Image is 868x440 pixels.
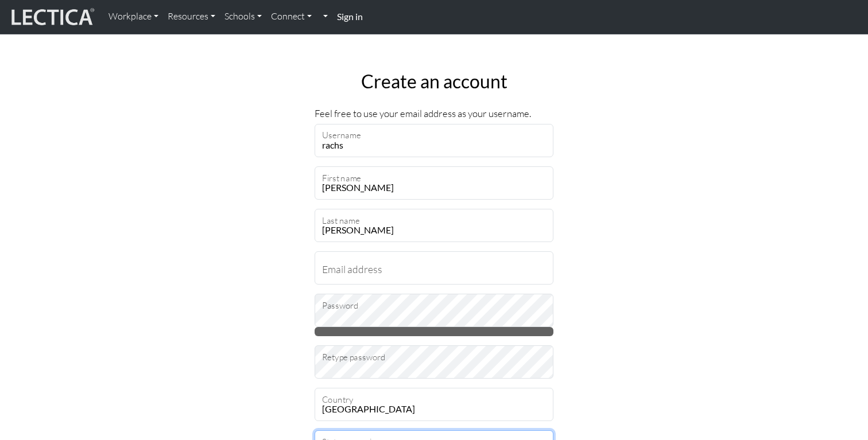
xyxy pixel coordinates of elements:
[104,5,163,29] a: Workplace
[315,166,553,200] input: First name
[315,124,553,157] input: Username
[266,5,316,29] a: Connect
[332,5,367,29] a: Sign in
[220,5,266,29] a: Schools
[163,5,220,29] a: Resources
[9,6,95,28] img: lecticalive
[315,209,553,242] input: Last name
[315,106,553,122] p: Feel free to use your email address as your username.
[337,11,363,22] strong: Sign in
[315,71,553,92] h2: Create an account
[315,251,553,285] input: Email address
